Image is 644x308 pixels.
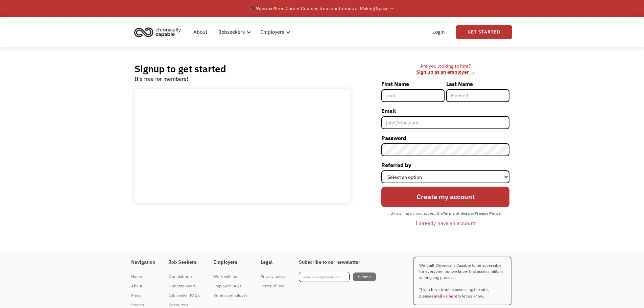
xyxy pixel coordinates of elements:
input: Submit [353,273,376,281]
form: Member-Signup-Form [381,78,509,229]
div: Employers [260,28,284,36]
div: Privacy policy [261,273,285,281]
h4: Navigation [131,259,155,265]
a: Terms of use [261,281,285,291]
div: Home [131,273,155,281]
label: Referred by [381,160,509,170]
a: email us here [431,293,457,299]
label: Password [381,133,509,143]
a: Job seeker FAQs [169,291,200,300]
h4: Subscribe to our newsletter [299,259,376,265]
input: john@doe.com [381,116,509,129]
h4: Job Seekers [169,259,200,265]
strong: Privacy Policy [474,211,501,216]
h2: Signup to get started [135,63,226,75]
div: Employer FAQs [213,282,247,290]
a: Our platform [169,272,200,281]
h4: Employers [213,259,247,265]
a: About [131,281,155,291]
div: I already have an account [415,219,476,227]
a: Work with us [213,272,247,281]
input: Create my account [381,187,509,207]
strong: Terms of Use [443,211,468,216]
a: Privacy policy [261,272,285,281]
a: About [189,21,211,43]
p: We built Chronically Capable to be accessible for everyone, but we know that accessibility is an ... [413,257,511,305]
a: home [132,25,186,40]
label: Email [381,105,509,116]
label: Last Name [446,78,509,89]
div: Terms of use [261,282,285,290]
h4: Legal [261,259,285,265]
div: Are you looking to hire? ‍ [381,63,509,75]
div: Our employers [169,282,200,290]
div: Work with us [213,273,247,281]
label: First Name [381,78,445,89]
a: Login [428,21,449,43]
a: Refer an employer [213,291,247,300]
a: Home [131,272,155,281]
input: Mitchell [446,89,509,102]
a: Employer FAQs [213,281,247,291]
div: Jobseekers [219,28,245,36]
img: Chronically Capable logo [132,25,183,40]
div: About [131,282,155,290]
div: Our platform [169,273,200,281]
a: Press [131,291,155,300]
div: By signing up you accept the and [387,209,504,218]
div: 🎓 Free Career Courses from our friends at Making Space → [250,4,395,13]
em: Now live! [256,5,275,11]
div: Press [131,291,155,300]
form: Footer Newsletter [299,272,376,282]
div: Employers [256,21,292,43]
a: Sign up as an employer → [416,69,475,75]
div: Refer an employer [213,291,247,300]
div: It's free for members! [135,75,188,83]
a: I already have an account [410,217,481,229]
a: Our employers [169,281,200,291]
div: Jobseekers [215,21,253,43]
input: your-email@email.com [299,272,350,282]
div: Job seeker FAQs [169,291,200,300]
input: Joni [381,89,445,102]
a: Get Started [456,25,512,39]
